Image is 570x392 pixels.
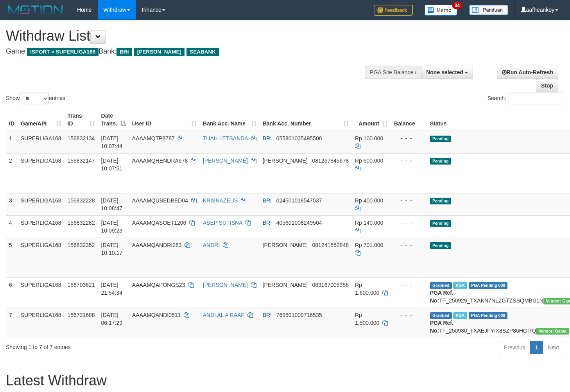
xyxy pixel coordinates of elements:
[365,66,421,79] div: PGA Site Balance /
[263,242,308,248] span: [PERSON_NAME]
[355,158,383,164] span: Rp 600.000
[263,197,272,204] span: BRI
[132,158,188,164] span: AAAAMQHENDRA678
[509,93,564,104] input: Search:
[488,93,564,104] label: Search:
[132,242,182,248] span: AAAAMQANDRI283
[355,197,383,204] span: Rp 400.000
[355,242,383,248] span: Rp 701.000
[203,282,248,288] a: [PERSON_NAME]
[355,282,379,296] span: Rp 1.600.000
[543,341,564,354] a: Next
[18,308,65,338] td: SUPERLIGA168
[453,282,467,289] span: Marked by aafchhiseyha
[312,242,349,248] span: Copy 081241552848 to clipboard
[134,48,185,56] span: [PERSON_NAME]
[394,134,424,142] div: - - -
[312,282,349,288] span: Copy 083167005358 to clipboard
[355,312,379,326] span: Rp 1.500.000
[203,197,238,204] a: KRISNAZEUS
[536,79,558,92] a: Stop
[276,312,322,318] span: Copy 769501009716535 to clipboard
[129,109,200,131] th: User ID: activate to sort column ascending
[20,93,49,104] select: Showentries
[425,5,457,16] img: Button%20Memo.svg
[6,109,18,131] th: ID
[101,220,123,234] span: [DATE] 10:09:23
[132,282,185,288] span: AAAAMQAPONGS23
[536,328,569,335] span: Vendor URL: https://trx31.1velocity.biz
[18,215,65,238] td: SUPERLIGA168
[68,158,95,164] span: 156832147
[132,312,181,318] span: AAAAMQANDI0511
[68,242,95,248] span: 156832352
[203,220,242,226] a: ASEP SUTISNA
[453,312,467,319] span: Marked by aafromsomean
[203,312,244,318] a: ANDI AL A RAAF
[203,135,248,141] a: TUAH LETSANDA
[263,282,308,288] span: [PERSON_NAME]
[426,69,463,75] span: None selected
[355,220,383,226] span: Rp 140.000
[68,135,95,141] span: 156832134
[394,219,424,227] div: - - -
[6,193,18,215] td: 3
[469,5,508,15] img: panduan.png
[355,135,383,141] span: Rp 100.000
[68,197,95,204] span: 156832228
[430,242,451,249] span: Pending
[276,220,322,226] span: Copy 405601008249504 to clipboard
[6,215,18,238] td: 4
[101,312,123,326] span: [DATE] 06:17:29
[101,135,123,149] span: [DATE] 10:07:44
[6,373,564,388] h1: Latest Withdraw
[186,48,219,56] span: SEABANK
[352,109,391,131] th: Amount: activate to sort column ascending
[101,197,123,211] span: [DATE] 10:08:47
[65,109,98,131] th: Trans ID: activate to sort column ascending
[6,340,232,351] div: Showing 1 to 7 of 7 entries
[132,197,188,204] span: AAAAMQUBEDBED04
[430,312,452,319] span: Grabbed
[6,153,18,193] td: 2
[117,48,132,56] span: BRI
[18,131,65,154] td: SUPERLIGA168
[394,241,424,249] div: - - -
[421,66,473,79] button: None selected
[18,109,65,131] th: Game/API: activate to sort column ascending
[394,311,424,319] div: - - -
[430,320,453,334] b: PGA Ref. No:
[263,158,308,164] span: [PERSON_NAME]
[101,282,123,296] span: [DATE] 21:54:34
[263,220,272,226] span: BRI
[101,158,123,172] span: [DATE] 10:07:51
[101,242,123,256] span: [DATE] 10:10:17
[430,282,452,289] span: Grabbed
[530,341,543,354] a: 1
[6,277,18,308] td: 6
[6,28,372,44] h1: Withdraw List
[430,198,451,204] span: Pending
[312,158,349,164] span: Copy 081267845678 to clipboard
[6,308,18,338] td: 7
[394,197,424,204] div: - - -
[469,282,508,289] span: PGA Pending
[132,220,186,226] span: AAAAMQASOET1206
[68,312,95,318] span: 156731688
[6,4,65,16] img: MOTION_logo.png
[499,341,530,354] a: Previous
[452,2,462,9] span: 34
[27,48,99,56] span: ISPORT > SUPERLIGA168
[6,48,372,55] h4: Game: Bank:
[497,66,558,79] a: Run Auto-Refresh
[263,312,272,318] span: BRI
[68,220,95,226] span: 156832282
[276,135,322,141] span: Copy 055801035495508 to clipboard
[18,277,65,308] td: SUPERLIGA168
[18,238,65,277] td: SUPERLIGA168
[260,109,352,131] th: Bank Acc. Number: activate to sort column ascending
[132,135,175,141] span: AAAAMQTP8787
[6,238,18,277] td: 5
[430,136,451,142] span: Pending
[430,290,453,304] b: PGA Ref. No:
